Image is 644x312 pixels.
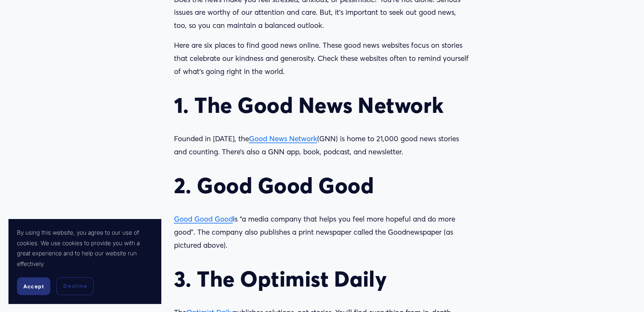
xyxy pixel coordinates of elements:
[174,132,470,158] p: Founded in [DATE], the (GNN) is home to 21,000 good news stories and counting. There’s also a GNN...
[17,227,152,269] p: By using this website, you agree to our use of cookies. We use cookies to provide you with a grea...
[63,282,87,290] span: Decline
[174,213,470,252] p: is “a media company that helps you feel more hopeful and do more good”. The company also publishe...
[23,283,44,290] span: Accept
[56,277,94,295] button: Decline
[174,39,470,78] p: Here are six places to find good news online. These good news websites focus on stories that cele...
[174,214,233,223] a: Good Good Good
[174,92,470,118] h2: 1. The Good News Network
[8,219,161,304] section: Cookie banner
[174,172,470,198] h2: 2. Good Good Good
[249,134,317,143] a: Good News Network
[174,266,470,292] h2: 3. The Optimist Daily
[17,277,50,295] button: Accept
